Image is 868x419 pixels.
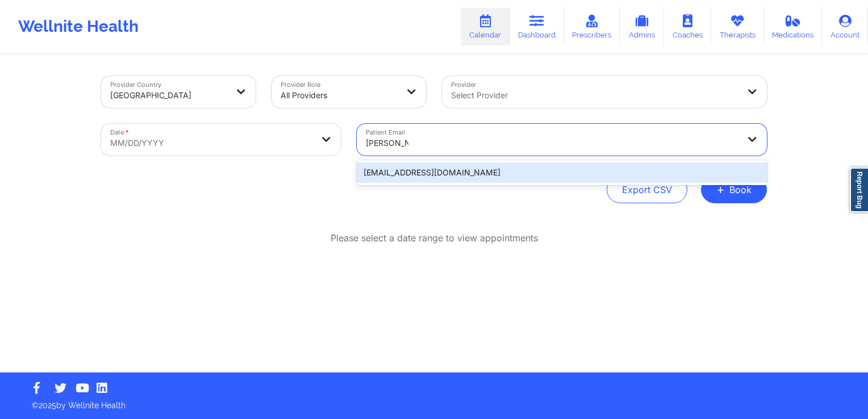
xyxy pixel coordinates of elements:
[607,176,687,203] button: Export CSV
[564,8,620,45] a: Prescribers
[664,8,711,45] a: Coaches
[357,162,767,183] div: [EMAIL_ADDRESS][DOMAIN_NAME]
[701,176,767,203] button: +Book
[850,167,868,212] a: Report Bug
[281,83,398,108] div: All Providers
[510,8,564,45] a: Dashboard
[620,8,664,45] a: Admins
[764,8,823,45] a: Medications
[331,232,538,245] p: Please select a date range to view appointments
[711,8,764,45] a: Therapists
[461,8,510,45] a: Calendar
[716,186,725,192] span: +
[822,8,868,45] a: Account
[110,83,227,108] div: [GEOGRAPHIC_DATA]
[24,392,844,411] p: © 2025 by Wellnite Health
